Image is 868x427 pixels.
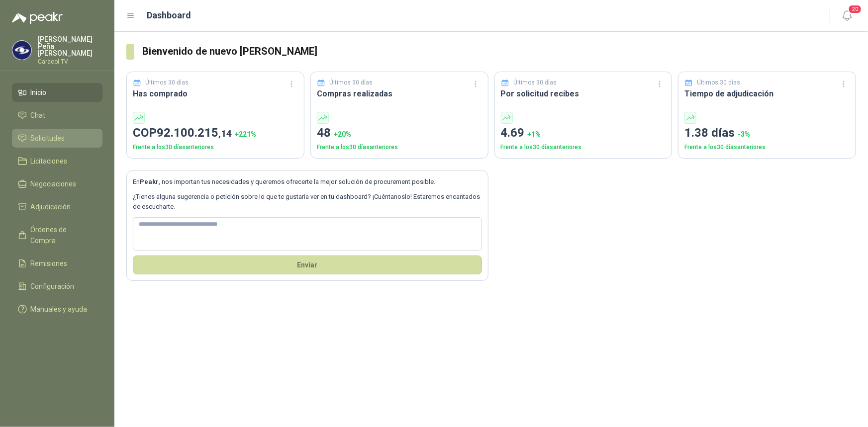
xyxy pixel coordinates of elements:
span: 92.100.215 [157,126,232,140]
p: Frente a los 30 días anteriores [133,143,298,152]
a: Chat [12,106,102,125]
img: Company Logo [12,41,31,60]
a: Órdenes de Compra [12,220,102,250]
span: Chat [31,110,46,121]
span: + 221 % [235,130,256,138]
span: Remisiones [31,258,68,269]
h3: Tiempo de adjudicación [684,87,850,100]
span: + 1 % [528,130,541,138]
a: Inicio [12,83,102,102]
p: Frente a los 30 días anteriores [501,143,666,152]
a: Remisiones [12,254,102,273]
img: Logo peakr [12,12,63,24]
span: ,14 [218,128,232,139]
a: Manuales y ayuda [12,300,102,319]
span: Configuración [31,281,75,292]
p: COP [133,124,298,143]
p: 48 [317,124,482,143]
a: Solicitudes [12,129,102,148]
p: Últimos 30 días [329,78,373,87]
p: Últimos 30 días [146,78,189,87]
span: Inicio [31,87,47,98]
a: Adjudicación [12,197,102,216]
span: Negociaciones [31,178,77,189]
p: 1.38 días [684,124,850,143]
p: Caracol TV [38,59,102,65]
a: Licitaciones [12,152,102,171]
span: Adjudicación [31,201,71,212]
span: -3 % [738,130,750,138]
a: Negociaciones [12,174,102,193]
p: ¿Tienes alguna sugerencia o petición sobre lo que te gustaría ver en tu dashboard? ¡Cuéntanoslo! ... [133,192,482,212]
p: 4.69 [501,124,666,143]
span: Solicitudes [31,133,65,144]
h3: Has comprado [133,87,298,100]
span: + 20 % [334,130,351,138]
h1: Dashboard [147,8,192,22]
span: Órdenes de Compra [31,224,93,246]
button: Envíar [133,256,482,274]
h3: Bienvenido de nuevo [PERSON_NAME] [142,44,856,59]
p: Últimos 30 días [513,78,557,87]
b: Peakr [140,178,159,185]
h3: Por solicitud recibes [501,87,666,100]
p: En , nos importan tus necesidades y queremos ofrecerte la mejor solución de procurement posible. [133,177,482,187]
span: 20 [848,4,862,14]
span: Licitaciones [31,156,68,167]
button: 20 [838,7,856,25]
p: Frente a los 30 días anteriores [317,143,482,152]
p: Frente a los 30 días anteriores [684,143,850,152]
a: Configuración [12,277,102,296]
p: [PERSON_NAME] Peña [PERSON_NAME] [38,36,102,57]
h3: Compras realizadas [317,87,482,100]
p: Últimos 30 días [697,78,741,87]
span: Manuales y ayuda [31,304,88,315]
